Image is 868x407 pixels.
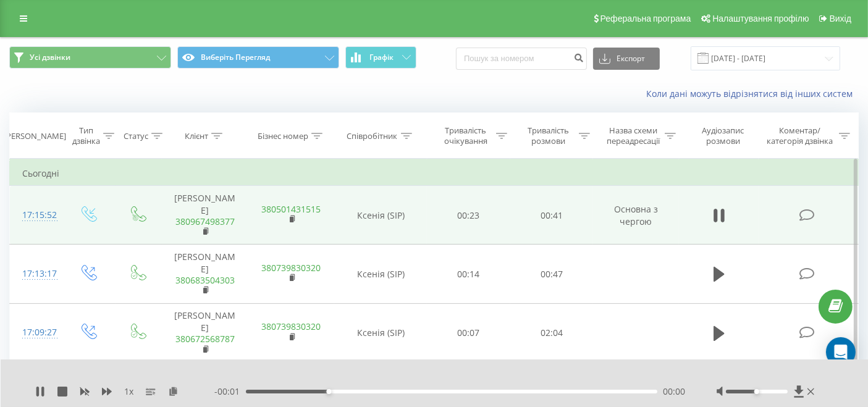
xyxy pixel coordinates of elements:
font: [PERSON_NAME] [175,192,236,216]
font: 17:09:27 [22,326,57,338]
font: Ксенія (SIP) [357,327,405,338]
font: 00:47 [541,268,563,280]
font: Співробітник [347,130,398,141]
font: Аудіозапис розмови [702,125,744,146]
font: Статус [124,130,148,141]
a: 380739830320 [262,321,321,332]
font: Графік [369,52,394,62]
font: Тип дзвінка [72,125,100,146]
input: Пошук за номером [456,48,587,70]
font: x [129,385,133,397]
a: 380967498377 [175,216,235,227]
font: Коли дані можуть відрізнятися від інших систем [646,88,853,99]
a: 380683504303 [175,274,235,286]
font: Назва схеми переадресації [607,125,660,146]
font: Бізнес номер [258,130,308,141]
button: Усі дзвінки [9,46,171,69]
font: 17:15:52 [22,209,57,220]
font: Експорт [617,53,645,64]
a: 380672568787 [175,333,235,345]
font: 1 [124,385,129,397]
a: 380739830320 [262,262,321,274]
font: 02:04 [541,327,563,338]
button: Графік [345,46,416,69]
font: Коментар/категорія дзвінка [767,125,833,146]
font: Тривалість розмови [528,125,569,146]
div: Open Intercom Messenger [826,337,856,367]
font: 00:14 [458,268,480,280]
a: 380501431515 [262,203,321,215]
font: 00:23 [458,209,480,221]
font: Клієнт [185,130,208,141]
div: Accessibility label [326,389,331,394]
a: Коли дані можуть відрізнятися від інших систем [646,88,859,99]
font: - [214,385,217,397]
font: Ксенія (SIP) [357,209,405,221]
font: [PERSON_NAME] [4,130,66,141]
font: Сьогодні [22,167,59,179]
font: Тривалість очікування [444,125,487,146]
font: Виберіть Перегляд [201,52,270,62]
font: Реферальна програма [600,14,691,23]
div: Accessibility label [754,389,759,394]
font: 00:00 [664,385,686,397]
font: [PERSON_NAME] [175,309,236,334]
font: 00:07 [458,327,480,338]
button: Виберіть Перегляд [177,46,339,69]
font: Налаштування профілю [712,14,809,23]
font: Основна з чергою [614,203,658,227]
button: Експорт [593,48,660,70]
font: Ксенія (SIP) [357,268,405,280]
font: [PERSON_NAME] [175,251,236,275]
font: 00:41 [541,209,563,221]
font: Усі дзвінки [30,52,70,62]
font: 17:13:17 [22,267,57,279]
font: Вихід [830,14,851,23]
font: 00:01 [217,385,240,397]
